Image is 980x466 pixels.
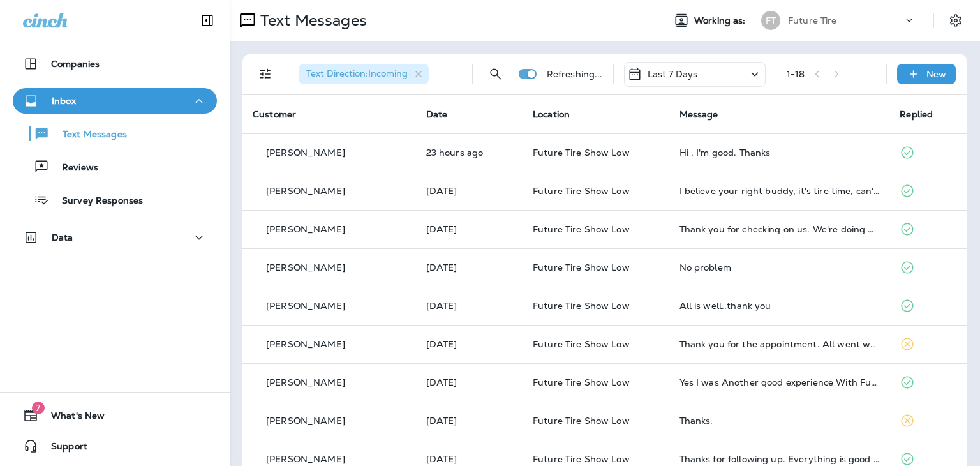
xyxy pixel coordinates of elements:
div: Thank you for checking on us. We're doing good. No Service needed at this time. [679,224,880,234]
p: Reviews [49,162,98,174]
p: Aug 18, 2025 10:11 AM [426,416,512,426]
span: Working as: [694,15,748,26]
div: I believe your right buddy, it's tire time, can't do a time but I will be in touch soon, thanks f... [679,186,880,196]
p: [PERSON_NAME] [266,416,345,426]
p: [PERSON_NAME] [266,186,345,196]
div: No problem [679,262,880,273]
button: Support [13,433,217,459]
p: [PERSON_NAME] [266,301,345,311]
p: Companies [51,59,100,69]
button: Data [13,225,217,250]
div: FT [761,11,780,30]
p: [PERSON_NAME] [266,262,345,273]
span: Support [38,441,87,456]
p: Aug 27, 2025 08:19 AM [426,186,512,196]
span: Future Tire Show Low [533,262,630,273]
div: Hi , I'm good. Thanks [679,147,880,158]
button: 7What's New [13,403,217,428]
p: [PERSON_NAME] [266,454,345,464]
div: Thanks. [679,416,880,426]
span: Future Tire Show Low [533,223,630,235]
p: [PERSON_NAME] [266,224,345,234]
div: Thanks for following up. Everything is good 👍 [679,454,880,464]
p: Last 7 Days [648,69,698,79]
p: Aug 19, 2025 07:47 AM [426,377,512,387]
button: Companies [13,51,217,77]
span: Customer [253,109,296,120]
button: Search Messages [483,61,509,87]
p: Text Messages [50,129,127,141]
button: Reviews [13,153,217,180]
span: Future Tire Show Low [533,147,630,158]
div: Text Direction:Incoming [299,64,429,84]
span: Future Tire Show Low [533,377,630,388]
button: Settings [944,9,967,32]
p: [PERSON_NAME] [266,377,345,387]
div: Yes I was Another good experience With Future Tire Gene [679,377,880,387]
p: Aug 20, 2025 08:22 AM [426,301,512,311]
div: All is well..thank you [679,301,880,311]
p: [PERSON_NAME] [266,339,345,349]
button: Text Messages [13,120,217,147]
span: Text Direction : Incoming [306,68,408,79]
button: Inbox [13,88,217,114]
p: Refreshing... [547,69,603,79]
p: Aug 22, 2025 04:39 AM [426,262,512,273]
p: Aug 19, 2025 02:02 PM [426,339,512,349]
p: [PERSON_NAME] [266,147,345,158]
button: Collapse Sidebar [189,8,225,33]
p: Aug 17, 2025 03:57 PM [426,454,512,464]
p: Aug 23, 2025 08:23 AM [426,224,512,234]
div: Thank you for the appointment. All went well. [679,339,880,349]
span: What's New [38,410,105,426]
span: 7 [32,402,45,414]
span: Location [533,109,570,120]
span: Future Tire Show Low [533,338,630,350]
p: Data [52,232,73,243]
p: New [926,69,946,79]
div: 1 - 18 [787,69,805,79]
span: Date [426,109,448,120]
p: Future Tire [788,15,837,26]
p: Inbox [52,96,76,106]
span: Replied [900,109,933,120]
button: Filters [253,61,278,87]
button: Survey Responses [13,186,217,213]
span: Future Tire Show Low [533,453,630,465]
p: Survey Responses [49,195,143,207]
p: Text Messages [255,11,367,30]
span: Future Tire Show Low [533,300,630,312]
span: Future Tire Show Low [533,185,630,197]
p: Aug 27, 2025 09:20 AM [426,147,512,158]
span: Message [679,109,718,120]
span: Future Tire Show Low [533,415,630,426]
